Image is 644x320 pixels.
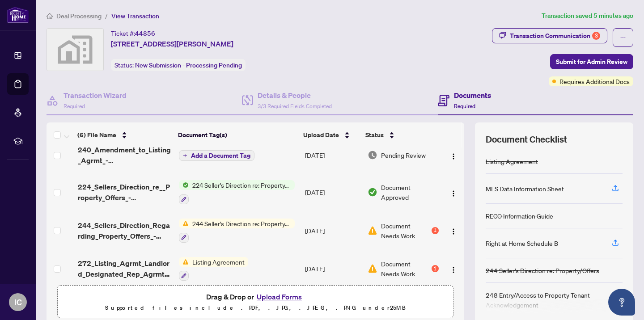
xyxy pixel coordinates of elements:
[432,227,439,234] div: 1
[64,90,127,101] h4: Transaction Wizard
[486,265,599,275] div: 244 Seller’s Direction re: Property/Offers
[74,122,174,147] th: (6) File Name
[301,137,364,173] td: [DATE]
[7,7,29,23] img: logo
[454,103,475,109] span: Required
[486,156,538,166] div: Listing Agreement
[258,103,332,109] span: 3/3 Required Fields Completed
[258,90,332,101] h4: Details & People
[301,211,364,250] td: [DATE]
[189,219,295,228] span: 244 Seller’s Direction re: Property/Offers
[542,11,633,21] article: Transaction saved 5 minutes ago
[446,223,461,238] button: Logo
[368,226,377,236] img: Document Status
[362,122,440,147] th: Status
[179,150,254,161] button: Add a Document Tag
[300,122,362,147] th: Upload Date
[111,28,155,38] div: Ticket #:
[486,290,601,310] div: 248 Entry/Access to Property Tenant Acknowledgement
[58,286,453,319] span: Drag & Drop orUpload FormsSupported files include .PDF, .JPG, .JPEG, .PNG under25MB
[486,133,567,146] span: Document Checklist
[301,250,364,288] td: [DATE]
[189,257,248,267] span: Listing Agreement
[450,266,457,274] img: Logo
[381,182,439,202] span: Document Approved
[179,219,189,228] img: Status Icon
[111,59,246,71] div: Status:
[179,257,248,281] button: Status IconListing Agreement
[64,103,85,109] span: Required
[450,190,457,197] img: Logo
[556,55,627,69] span: Submit for Admin Review
[191,152,250,159] span: Add a Document Tag
[446,148,461,162] button: Logo
[206,291,305,303] span: Drag & Drop or
[179,257,189,267] img: Status Icon
[111,38,233,49] span: [STREET_ADDRESS][PERSON_NAME]
[550,54,633,69] button: Submit for Admin Review
[486,238,558,248] div: Right at Home Schedule B
[111,12,159,20] span: View Transaction
[368,187,377,197] img: Document Status
[510,29,600,43] div: Transaction Communication
[432,265,439,272] div: 1
[492,28,607,43] button: Transaction Communication3
[454,90,491,101] h4: Documents
[183,153,187,158] span: plus
[135,61,242,69] span: New Submission - Processing Pending
[77,130,116,140] span: (6) File Name
[135,29,155,38] span: 44856
[179,150,254,161] button: Add a Document Tag
[105,11,108,21] li: /
[450,153,457,160] img: Logo
[301,173,364,211] td: [DATE]
[365,130,384,140] span: Status
[381,150,426,160] span: Pending Review
[620,34,626,41] span: ellipsis
[179,219,295,243] button: Status Icon244 Seller’s Direction re: Property/Offers
[592,32,600,40] div: 3
[78,220,172,241] span: 244_Sellers_Direction_Regarding_Property_Offers_-_PropTx-[PERSON_NAME].pdf
[179,180,189,190] img: Status Icon
[78,144,172,166] span: 240_Amendment_to_Listing_Agrmt_-_Price_Change_Extension_Amendment__C__-_PropTx-[PERSON_NAME].pdf
[174,122,300,147] th: Document Tag(s)
[608,289,635,316] button: Open asap
[486,184,564,194] div: MLS Data Information Sheet
[446,261,461,276] button: Logo
[78,258,172,279] span: 272_Listing_Agrmt_Landlord_Designated_Rep_Agrmt_Auth_to_Offer_for_Lease_-_PropTx-[PERSON_NAME].pdf
[47,13,53,19] span: home
[559,76,630,86] span: Requires Additional Docs
[368,264,377,274] img: Document Status
[446,185,461,199] button: Logo
[381,259,430,278] span: Document Needs Work
[486,211,553,221] div: RECO Information Guide
[303,130,339,140] span: Upload Date
[450,228,457,235] img: Logo
[189,180,295,190] span: 224 Seller's Direction re: Property/Offers - Important Information for Seller Acknowledgement
[381,221,430,240] span: Document Needs Work
[254,291,305,303] button: Upload Forms
[63,303,448,313] p: Supported files include .PDF, .JPG, .JPEG, .PNG under 25 MB
[14,296,22,308] span: IC
[78,181,172,203] span: 224_Sellers_Direction_re__Property_Offers_-_Imp_Info_for_Seller_Ack_-_PropTx-[PERSON_NAME].pdf
[47,29,103,71] img: svg%3e
[179,180,295,204] button: Status Icon224 Seller's Direction re: Property/Offers - Important Information for Seller Acknowle...
[368,150,377,160] img: Document Status
[56,12,102,20] span: Deal Processing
